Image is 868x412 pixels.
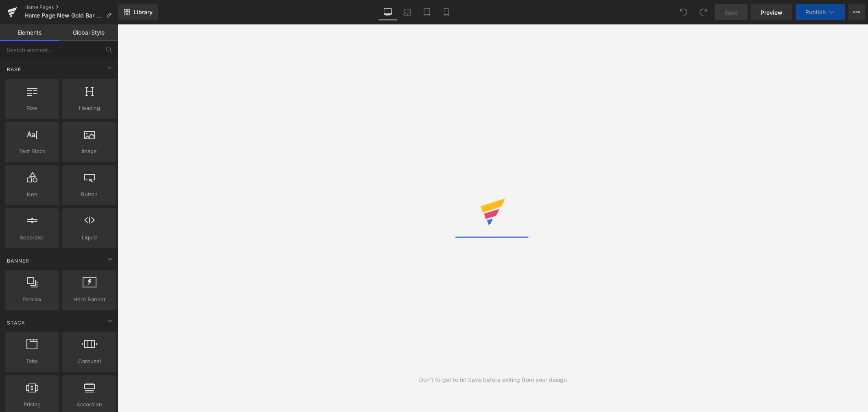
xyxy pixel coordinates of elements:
[65,295,114,304] span: Hero Banner
[7,357,57,366] span: Tabs
[751,4,792,20] a: Preview
[7,147,57,156] span: Text Block
[419,375,567,384] div: Don't forget to hit Save before exiting from your design
[133,9,153,16] span: Library
[6,319,26,327] span: Stack
[59,24,118,41] a: Global Style
[6,257,30,265] span: Banner
[65,104,114,112] span: Heading
[398,4,417,20] a: Laptop
[437,4,456,20] a: Mobile
[7,190,57,199] span: Icon
[7,233,57,242] span: Separator
[724,8,738,17] span: Save
[65,357,114,366] span: Carousel
[65,400,114,409] span: Accordion
[676,4,692,20] button: Undo
[65,233,114,242] span: Liquid
[24,12,103,19] span: Home Page New Gold Bar XL
[378,4,398,20] a: Desktop
[118,4,158,20] a: New Library
[7,400,57,409] span: Pricing
[417,4,437,20] a: Tablet
[761,8,783,17] span: Preview
[65,190,114,199] span: Button
[848,4,865,20] button: More
[6,66,22,73] span: Base
[805,9,826,15] span: Publish
[24,4,118,11] a: Home Pages
[7,104,57,112] span: Row
[7,295,57,304] span: Parallax
[65,147,114,156] span: Image
[695,4,711,20] button: Redo
[796,4,845,20] button: Publish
